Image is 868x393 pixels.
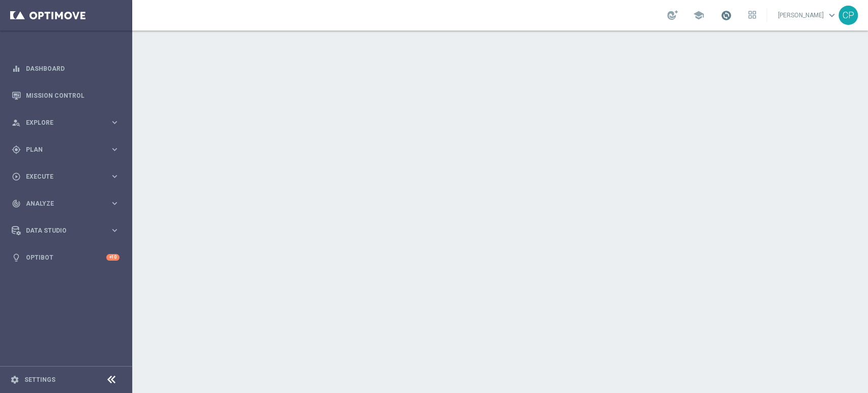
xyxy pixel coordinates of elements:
[106,254,119,261] div: +10
[110,172,119,181] i: keyboard_arrow_right
[839,6,858,25] div: CP
[10,375,19,384] i: settings
[12,145,21,154] i: gps_fixed
[11,173,120,181] button: play_circle_outline Execute keyboard_arrow_right
[11,254,120,262] button: lightbulb Optibot +10
[12,55,119,82] div: Dashboard
[11,65,120,73] button: equalizer Dashboard
[110,145,119,154] i: keyboard_arrow_right
[11,92,120,100] button: Mission Control
[110,118,119,127] i: keyboard_arrow_right
[826,10,837,21] span: keyboard_arrow_down
[12,172,110,181] div: Execute
[26,244,106,271] a: Optibot
[12,199,21,208] i: track_changes
[12,172,21,181] i: play_circle_outline
[110,199,119,208] i: keyboard_arrow_right
[24,377,55,383] a: Settings
[12,226,110,235] div: Data Studio
[26,228,110,234] span: Data Studio
[11,200,120,208] button: track_changes Analyze keyboard_arrow_right
[693,10,704,21] span: school
[11,119,120,127] button: person_search Explore keyboard_arrow_right
[777,8,839,23] a: [PERSON_NAME]keyboard_arrow_down
[11,227,120,235] button: Data Studio keyboard_arrow_right
[12,145,110,154] div: Plan
[12,82,119,109] div: Mission Control
[26,120,110,126] span: Explore
[12,253,21,262] i: lightbulb
[26,82,119,109] a: Mission Control
[26,174,110,180] span: Execute
[12,118,110,127] div: Explore
[11,146,120,154] button: gps_fixed Plan keyboard_arrow_right
[12,244,119,271] div: Optibot
[110,226,119,235] i: keyboard_arrow_right
[12,118,21,127] i: person_search
[26,55,119,82] a: Dashboard
[12,64,21,73] i: equalizer
[26,147,110,153] span: Plan
[26,201,110,207] span: Analyze
[12,199,110,208] div: Analyze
